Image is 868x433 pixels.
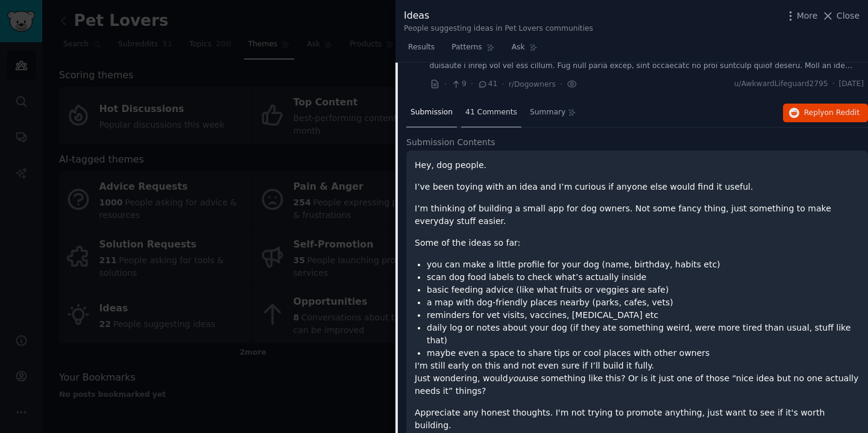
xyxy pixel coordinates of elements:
[509,80,556,89] span: r/Dogowners
[502,78,504,90] span: ·
[837,10,860,22] span: Close
[406,136,495,149] span: Submission Contents
[404,38,439,63] a: Results
[512,42,525,53] span: Ask
[839,79,864,90] span: [DATE]
[408,42,435,53] span: Results
[804,108,860,119] span: Reply
[560,78,562,90] span: ·
[465,107,517,118] span: 41 Comments
[451,42,482,53] span: Patterns
[427,258,860,271] li: you can make a little profile for your dog (name, birthday, habits etc)
[832,79,835,90] span: ·
[415,407,860,432] p: Appreciate any honest thoughts. I'm not trying to promote anything, just want to see if it's wort...
[404,23,593,34] div: People suggesting ideas in Pet Lovers communities
[797,10,818,22] span: More
[427,322,860,347] li: daily log or notes about your dog (if they ate something weird, were more tired than usual, stuff...
[530,107,565,118] span: Summary
[477,79,497,90] span: 41
[508,373,524,383] em: you
[825,108,860,117] span: on Reddit
[410,107,453,118] span: Submission
[444,78,447,90] span: ·
[415,202,860,228] p: I’m thinking of building a small app for dog owners. Not some fancy thing, just something to make...
[822,10,860,22] button: Close
[427,271,860,284] li: scan dog food labels to check what’s actually inside
[415,181,860,193] p: I’ve been toying with an idea and I’m curious if anyone else would find it useful.
[404,8,593,23] div: Ideas
[415,159,860,172] p: Hey, dog people.
[427,347,860,360] li: maybe even a space to share tips or cool places with other owners
[415,360,860,397] p: I'm still early on this and not even sure if I’ll build it fully. Just wondering, would use somet...
[734,79,828,90] span: u/AwkwardLifeguard2795
[508,38,542,63] a: Ask
[783,104,868,123] button: Replyon Reddit
[427,284,860,296] li: basic feeding advice (like what fruits or veggies are safe)
[471,78,473,90] span: ·
[427,296,860,309] li: a map with dog-friendly places nearby (parks, cafes, vets)
[415,237,860,249] p: Some of the ideas so far:
[451,79,466,90] span: 9
[427,309,860,322] li: reminders for vet visits, vaccines, [MEDICAL_DATA] etc
[447,38,498,63] a: Patterns
[784,10,818,22] button: More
